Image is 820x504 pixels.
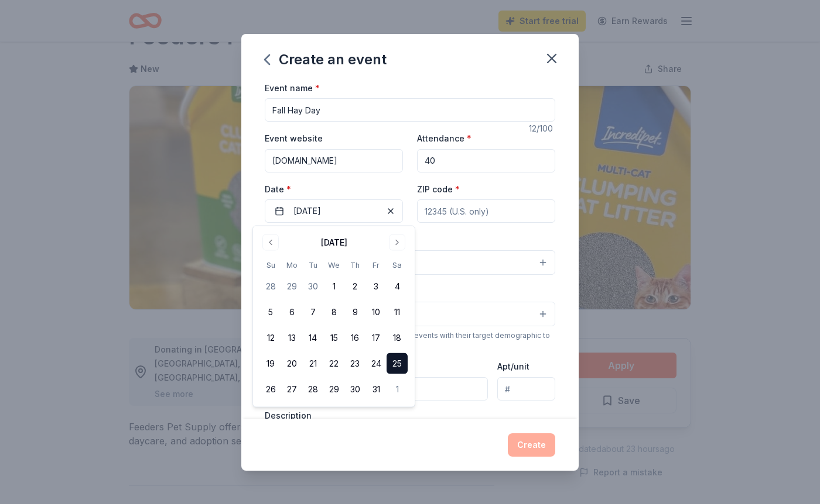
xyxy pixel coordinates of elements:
[389,234,405,251] button: Go to next month
[302,353,323,374] button: 21
[417,133,471,144] label: Attendance
[365,379,387,400] button: 31
[281,327,302,348] button: 13
[387,259,408,271] th: Saturday
[260,327,281,348] button: 12
[302,302,323,323] button: 7
[344,327,365,348] button: 16
[281,379,302,400] button: 27
[281,276,302,297] button: 29
[302,379,323,400] button: 28
[344,302,365,323] button: 9
[323,327,344,348] button: 15
[497,361,529,372] label: Apt/unit
[387,327,408,348] button: 18
[417,199,555,223] input: 12345 (U.S. only)
[265,133,323,144] label: Event website
[344,353,365,374] button: 23
[260,379,281,400] button: 26
[497,377,555,401] input: #
[260,276,281,297] button: 28
[265,82,320,94] label: Event name
[417,149,555,172] input: 20
[302,327,323,348] button: 14
[302,276,323,297] button: 30
[302,259,323,271] th: Tuesday
[281,353,302,374] button: 20
[265,98,555,122] input: Spring Fundraiser
[529,122,555,136] div: 12 /100
[281,259,302,271] th: Monday
[265,149,403,172] input: https://www...
[365,353,387,374] button: 24
[323,353,344,374] button: 22
[344,379,365,400] button: 30
[344,276,365,297] button: 2
[323,276,344,297] button: 1
[387,379,408,400] button: 1
[281,302,302,323] button: 6
[365,276,387,297] button: 3
[323,259,344,271] th: Wednesday
[260,353,281,374] button: 19
[260,302,281,323] button: 5
[265,199,403,223] button: [DATE]
[265,50,387,69] div: Create an event
[260,259,281,271] th: Sunday
[387,353,408,374] button: 25
[365,327,387,348] button: 17
[387,276,408,297] button: 4
[265,410,312,422] label: Description
[262,234,279,251] button: Go to previous month
[321,236,347,250] div: [DATE]
[344,259,365,271] th: Thursday
[365,259,387,271] th: Friday
[417,184,460,195] label: ZIP code
[387,302,408,323] button: 11
[265,184,403,195] label: Date
[323,379,344,400] button: 29
[365,302,387,323] button: 10
[323,302,344,323] button: 8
